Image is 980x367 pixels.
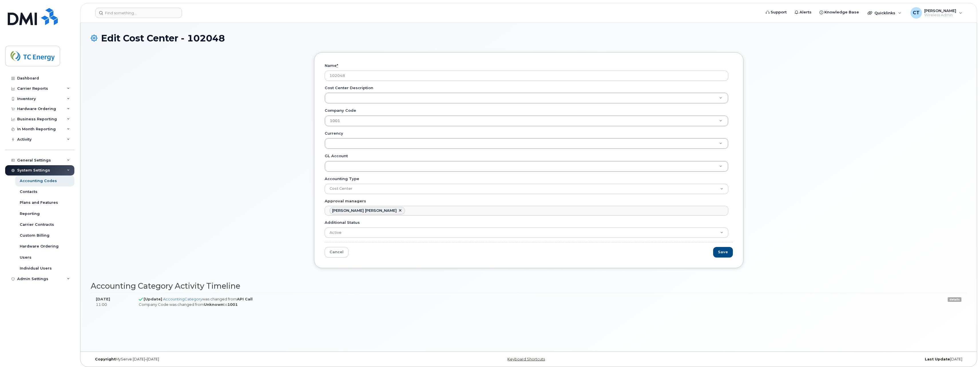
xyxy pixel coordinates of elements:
[134,293,832,310] td: was changed from
[325,63,338,68] label: Name
[325,247,348,258] a: Cancel
[325,131,343,136] label: Currency
[237,297,253,301] strong: API Call
[96,297,110,301] strong: [DATE]
[713,247,733,258] input: Save
[325,116,728,126] a: 1001
[139,302,827,307] div: Company Code was changed from to
[332,208,397,213] span: Luis De Uriarte Guerrero
[325,108,356,113] label: Company Code
[948,297,961,302] a: details
[337,63,338,68] abbr: required
[163,297,202,301] a: AccountingCategory
[227,302,238,307] strong: 1001
[144,297,162,301] strong: [Update]
[330,119,340,123] span: 1001
[91,282,967,290] h2: Accounting Category Activity Timeline
[96,302,107,307] span: 11:00
[925,357,950,361] strong: Last Update
[325,198,366,204] label: Approval managers
[325,220,360,225] label: Additional Status
[325,153,348,159] label: GL Account
[325,85,373,91] label: Cost Center Description
[91,33,967,43] h1: Edit Cost Center - 102048
[955,342,976,363] iframe: Messenger Launcher
[91,357,383,362] div: MyServe [DATE]–[DATE]
[325,176,359,181] label: Accounting Type
[507,357,545,361] a: Keyboard Shortcuts
[95,357,116,361] strong: Copyright
[675,357,967,362] div: [DATE]
[204,302,223,307] strong: Unknown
